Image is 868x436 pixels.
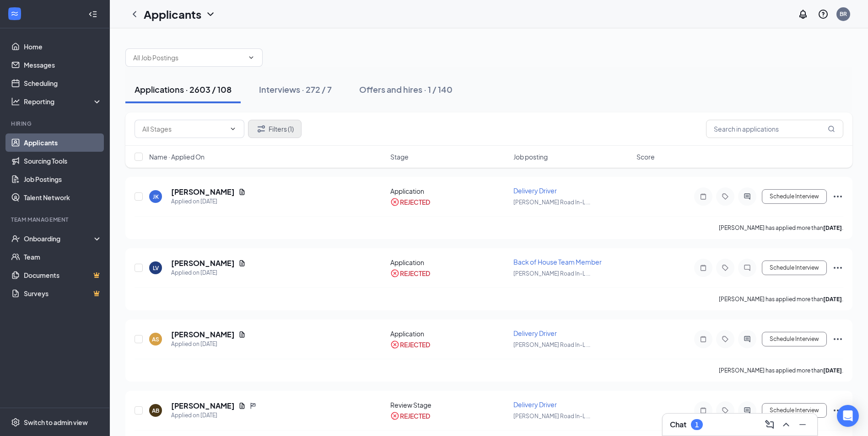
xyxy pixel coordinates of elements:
[153,264,159,272] div: LV
[142,124,226,134] input: All Stages
[88,10,97,19] svg: Collapse
[171,268,246,277] div: Applied on [DATE]
[513,329,557,337] span: Delivery Driver
[400,340,430,349] div: REJECTED
[11,97,20,106] svg: Analysis
[706,120,843,138] input: Search in applications
[152,407,159,415] div: AB
[229,125,237,133] svg: ChevronDown
[719,224,843,232] p: [PERSON_NAME] has applied more than .
[171,411,257,420] div: Applied on [DATE]
[390,400,508,409] div: Review Stage
[390,186,508,196] div: Application
[798,9,809,20] svg: Notifications
[152,335,159,343] div: AS
[24,133,102,152] a: Applicants
[742,335,753,343] svg: ActiveChat
[513,341,590,348] span: [PERSON_NAME] Road In-L ...
[24,418,88,427] div: Switch to admin view
[11,234,20,243] svg: UserCheck
[171,187,235,197] h5: [PERSON_NAME]
[171,330,235,340] h5: [PERSON_NAME]
[742,193,753,200] svg: ActiveChat
[359,84,453,95] div: Offers and hires · 1 / 140
[149,152,205,161] span: Name · Applied On
[832,262,843,273] svg: Ellipses
[823,367,842,374] b: [DATE]
[248,120,302,138] button: Filter Filters (1)
[695,421,699,429] div: 1
[390,269,399,278] svg: CrossCircle
[840,10,847,18] div: BR
[719,367,843,374] p: [PERSON_NAME] has applied more than .
[390,152,409,161] span: Stage
[390,340,399,349] svg: CrossCircle
[823,224,842,231] b: [DATE]
[795,417,810,432] button: Minimize
[238,402,246,409] svg: Document
[238,188,246,196] svg: Document
[823,296,842,303] b: [DATE]
[390,329,508,338] div: Application
[24,74,102,92] a: Scheduling
[720,407,731,414] svg: Tag
[24,152,102,170] a: Sourcing Tools
[24,248,102,266] a: Team
[238,331,246,338] svg: Document
[24,266,102,284] a: DocumentsCrown
[11,418,20,427] svg: Settings
[762,403,827,418] button: Schedule Interview
[135,84,232,95] div: Applications · 2603 / 108
[764,419,775,430] svg: ComposeMessage
[171,197,246,206] div: Applied on [DATE]
[259,84,332,95] div: Interviews · 272 / 7
[171,340,246,349] div: Applied on [DATE]
[171,258,235,268] h5: [PERSON_NAME]
[832,405,843,416] svg: Ellipses
[133,53,244,63] input: All Job Postings
[129,9,140,20] svg: ChevronLeft
[205,9,216,20] svg: ChevronDown
[742,264,753,271] svg: ChatInactive
[24,284,102,303] a: SurveysCrown
[762,332,827,346] button: Schedule Interview
[832,191,843,202] svg: Ellipses
[400,269,430,278] div: REJECTED
[832,334,843,345] svg: Ellipses
[10,9,19,18] svg: WorkstreamLogo
[720,264,731,271] svg: Tag
[24,97,102,106] div: Reporting
[818,9,829,20] svg: QuestionInfo
[720,335,731,343] svg: Tag
[513,199,590,206] span: [PERSON_NAME] Road In-L ...
[698,193,709,200] svg: Note
[762,417,777,432] button: ComposeMessage
[779,417,793,432] button: ChevronUp
[400,411,430,420] div: REJECTED
[390,411,399,420] svg: CrossCircle
[513,258,602,266] span: Back of House Team Member
[720,193,731,200] svg: Tag
[698,335,709,343] svg: Note
[238,260,246,267] svg: Document
[171,401,235,411] h5: [PERSON_NAME]
[797,419,808,430] svg: Minimize
[400,197,430,207] div: REJECTED
[24,170,102,188] a: Job Postings
[248,54,255,61] svg: ChevronDown
[390,197,399,207] svg: CrossCircle
[698,264,709,271] svg: Note
[24,188,102,207] a: Talent Network
[742,407,753,414] svg: ActiveChat
[11,120,100,128] div: Hiring
[24,234,94,243] div: Onboarding
[249,402,257,409] svg: Flag
[24,56,102,74] a: Messages
[144,6,201,22] h1: Applicants
[513,270,590,277] span: [PERSON_NAME] Road In-L ...
[762,261,827,275] button: Schedule Interview
[513,186,557,195] span: Delivery Driver
[698,407,709,414] svg: Note
[762,189,827,204] button: Schedule Interview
